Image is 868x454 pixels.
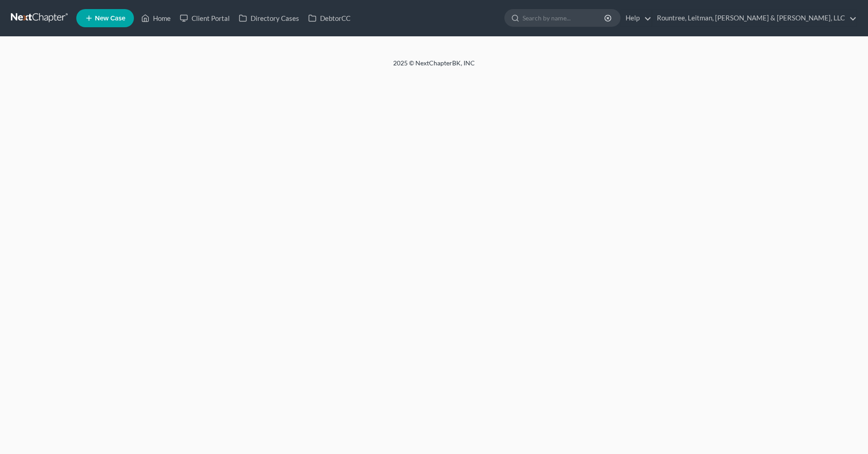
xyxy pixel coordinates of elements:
[523,10,606,26] input: Search by name...
[175,10,234,26] a: Client Portal
[137,10,175,26] a: Home
[304,10,355,26] a: DebtorCC
[621,10,651,26] a: Help
[652,10,857,26] a: Rountree, Leitman, [PERSON_NAME] & [PERSON_NAME], LLC
[95,15,125,22] span: New Case
[234,10,304,26] a: Directory Cases
[175,59,693,75] div: 2025 © NextChapterBK, INC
